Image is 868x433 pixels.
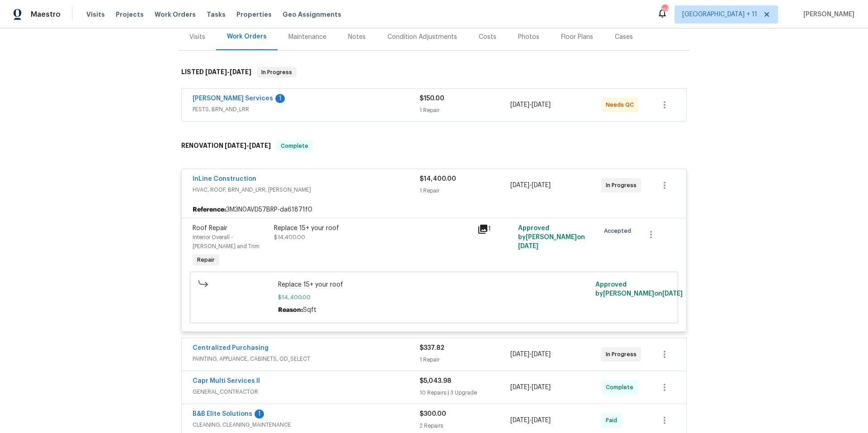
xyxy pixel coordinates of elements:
[225,142,271,149] span: -
[606,416,621,425] span: Paid
[193,378,260,384] a: Capr Multi Services ll
[207,11,226,18] span: Tasks
[510,417,529,424] span: [DATE]
[420,355,510,364] div: 1 Repair
[193,185,420,194] span: HVAC, ROOF, BRN_AND_LRR, [PERSON_NAME]
[606,181,640,190] span: In Progress
[227,32,267,41] div: Work Orders
[274,235,305,240] span: $14,400.00
[532,384,551,391] span: [DATE]
[420,411,446,417] span: $300.00
[116,10,144,19] span: Projects
[532,102,551,108] span: [DATE]
[420,186,510,195] div: 1 Repair
[420,106,510,115] div: 1 Repair
[510,383,551,392] span: -
[595,282,683,297] span: Approved by [PERSON_NAME] on
[510,384,529,391] span: [DATE]
[230,69,251,75] span: [DATE]
[479,33,496,42] div: Costs
[236,10,272,19] span: Properties
[193,354,420,363] span: PAINTING, APPLIANCE, CABINETS, OD_SELECT
[518,243,538,249] span: [DATE]
[182,202,686,218] div: 3M3N0AVD57BRP-da61871f0
[510,351,529,358] span: [DATE]
[278,293,590,302] span: $14,400.00
[604,226,635,235] span: Accepted
[420,345,444,351] span: $337.82
[205,69,251,75] span: -
[682,10,757,19] span: [GEOGRAPHIC_DATA] + 11
[193,95,273,102] a: [PERSON_NAME] Services
[420,388,510,397] div: 10 Repairs | 3 Upgrade
[510,102,529,108] span: [DATE]
[510,100,551,109] span: -
[179,132,689,160] div: RENOVATION [DATE]-[DATE]Complete
[277,141,312,151] span: Complete
[477,224,513,235] div: 1
[31,10,61,19] span: Maestro
[181,67,251,78] h6: LISTED
[510,181,551,190] span: -
[532,417,551,424] span: [DATE]
[387,33,457,42] div: Condition Adjustments
[181,141,271,151] h6: RENOVATION
[606,100,637,109] span: Needs QC
[510,416,551,425] span: -
[303,307,316,313] span: Sqft
[283,10,341,19] span: Geo Assignments
[193,235,259,249] span: Interior Overall - [PERSON_NAME] and Trim
[510,182,529,188] span: [DATE]
[278,280,590,289] span: Replace 15+ your roof
[86,10,105,19] span: Visits
[193,255,218,264] span: Repair
[193,205,226,214] b: Reference:
[518,225,585,249] span: Approved by [PERSON_NAME] on
[179,58,689,87] div: LISTED [DATE]-[DATE]In Progress
[532,351,551,358] span: [DATE]
[193,176,256,182] a: InLine Construction
[420,421,510,430] div: 2 Repairs
[518,33,539,42] div: Photos
[348,33,366,42] div: Notes
[193,420,420,429] span: CLEANING, CLEANING_MAINTENANCE
[661,5,668,14] div: 155
[205,69,227,75] span: [DATE]
[420,378,451,384] span: $5,043.98
[606,350,640,359] span: In Progress
[420,95,444,102] span: $150.00
[800,10,854,19] span: [PERSON_NAME]
[189,33,205,42] div: Visits
[193,387,420,396] span: GENERAL_CONTRACTOR
[532,182,551,188] span: [DATE]
[615,33,633,42] div: Cases
[606,383,637,392] span: Complete
[420,176,456,182] span: $14,400.00
[155,10,196,19] span: Work Orders
[249,142,271,149] span: [DATE]
[561,33,593,42] div: Floor Plans
[193,105,420,114] span: PESTS, BRN_AND_LRR
[288,33,326,42] div: Maintenance
[225,142,246,149] span: [DATE]
[278,307,303,313] span: Reason:
[255,409,264,419] div: 1
[662,291,683,297] span: [DATE]
[275,94,285,103] div: 1
[510,350,551,359] span: -
[193,411,252,417] a: B&B Elite Solutions
[193,225,227,231] span: Roof Repair
[193,345,269,351] a: Centralized Purchasing
[274,224,472,233] div: Replace 15+ your roof
[258,68,296,77] span: In Progress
